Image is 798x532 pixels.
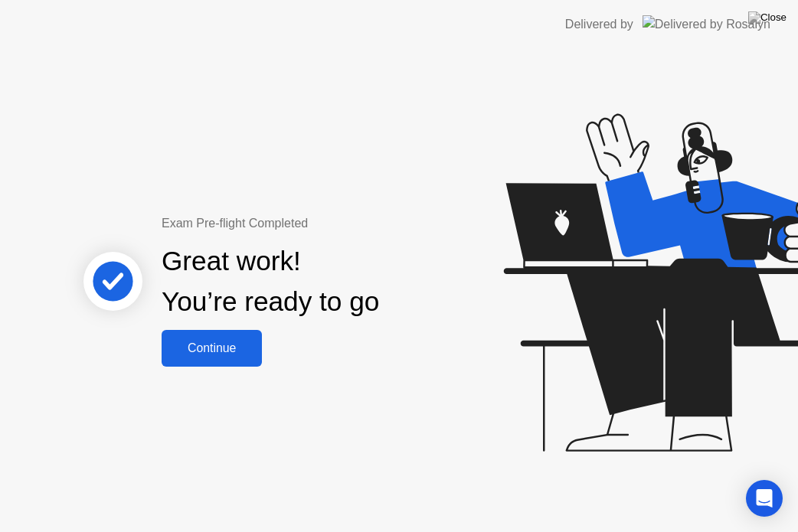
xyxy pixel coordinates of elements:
div: Delivered by [565,15,633,34]
div: Great work! You’re ready to go [162,241,379,322]
div: Exam Pre-flight Completed [162,214,468,233]
div: Open Intercom Messenger [746,480,783,517]
button: Continue [162,330,262,367]
img: Close [748,11,787,24]
div: Continue [166,341,257,355]
img: Delivered by Rosalyn [643,15,770,33]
